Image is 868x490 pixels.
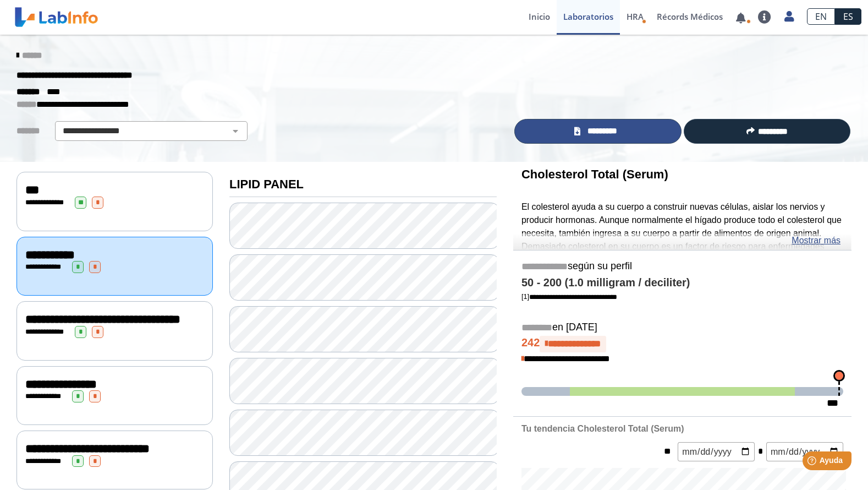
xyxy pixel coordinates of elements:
[521,292,617,301] a: [1]
[521,200,843,319] p: El colesterol ayuda a su cuerpo a construir nuevas células, aislar los nervios y producir hormona...
[521,336,843,352] h4: 242
[792,234,840,247] a: Mostrar más
[521,322,843,334] h5: en [DATE]
[521,260,843,273] h5: según su perfil
[521,424,684,433] b: Tu tendencia Cholesterol Total (Serum)
[835,8,861,25] a: ES
[521,276,843,290] h4: 50 - 200 (1.0 milligram / deciliter)
[807,8,835,25] a: EN
[229,177,304,191] b: LIPID PANEL
[521,167,668,181] b: Cholesterol Total (Serum)
[678,442,755,461] input: mm/dd/yyyy
[770,447,856,478] iframe: Help widget launcher
[766,442,843,461] input: mm/dd/yyyy
[627,11,644,22] span: HRA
